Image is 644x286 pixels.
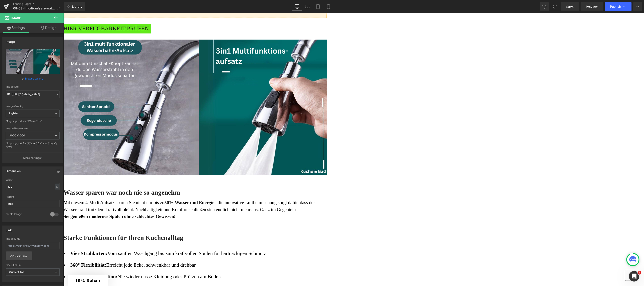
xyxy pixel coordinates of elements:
span: 10% Rabatt [12,265,37,270]
button: Undo [540,2,549,11]
div: Image Resolution [6,127,60,130]
div: Link [6,226,12,232]
input: https://your-shop.myshopify.com [6,242,60,249]
input: Link [6,91,60,98]
div: Only support for UCare CDN and Shopify CDN [6,142,60,152]
div: Circle Image [6,212,46,217]
a: Landing Pages [13,2,64,6]
div: Width [6,178,60,181]
div: Dimension [6,167,21,173]
font: Nie wieder nasse Kleidung oder Pfützen am Boden [7,261,157,266]
font: Vom sanften Waschgang bis zum kraftvollen Spülen für hartnäckigen Schmutz [7,237,203,243]
div: Image Link [6,237,60,240]
a: Laptop [302,2,313,11]
font: [PERSON_NAME] Werkzeug, keine Kompromisse – in 30 Sekunden angebracht [7,272,212,278]
span: Preview [586,4,598,9]
span: Image [11,16,21,20]
span: 08-08-4modi-aufsatz-waterjake-v1-DESKTOP [13,7,55,10]
strong: Vier Strahlarten: [7,237,44,243]
b: 3000x3000 [9,134,25,137]
span: Publish [610,5,621,8]
input: auto [6,183,60,190]
span: 1 [638,271,642,275]
font: Erreicht jede Ecke, schwenkbar und drehbar [7,249,132,255]
span: Save [567,4,574,9]
strong: 360° Flexibilität: [7,249,43,255]
span: Library [72,5,82,9]
div: 10% Rabatt [4,262,45,273]
a: Design [33,23,65,33]
a: Desktop [292,2,302,11]
a: New Library [64,2,85,11]
div: Image Quality [6,105,60,108]
button: More [633,2,642,11]
b: Lighter [9,112,18,115]
div: Height [6,195,60,198]
strong: Anti-Spritz Funktion: [7,261,54,266]
p: More settings [23,156,41,160]
a: Browse gallery [25,75,43,82]
b: Current Tab [9,270,25,274]
button: More settings [3,153,63,163]
input: auto [6,200,60,207]
a: Tablet [313,2,323,11]
a: Mobile [323,2,334,11]
div: % [55,184,59,190]
iframe: Intercom live chat [629,271,640,282]
a: Preview [581,2,603,11]
div: Image Src [6,85,60,88]
button: Publish [605,2,632,11]
div: Image [6,37,15,43]
button: Redo [551,2,559,11]
strong: 50% Wasser und Energie [101,187,151,192]
a: Pick Link [6,252,32,260]
div: or [6,76,60,81]
div: Only support for UCare CDN [6,119,60,126]
div: Open link In [6,264,60,267]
